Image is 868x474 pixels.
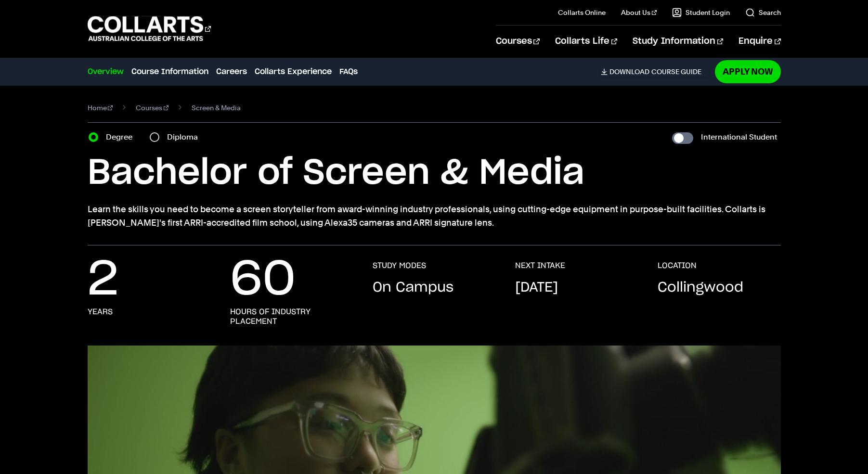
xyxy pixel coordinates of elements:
[658,278,743,297] p: Collingwood
[555,26,617,57] a: Collarts Life
[136,101,168,115] a: Courses
[192,101,241,115] span: Screen & Media
[609,67,649,76] span: Download
[230,261,296,299] p: 60
[633,26,723,57] a: Study Information
[373,261,426,270] h3: STUDY MODES
[373,278,453,297] p: On Campus
[701,130,777,144] label: International Student
[131,66,208,77] a: Course Information
[88,307,113,317] h3: years
[515,278,558,297] p: [DATE]
[167,130,204,144] label: Diploma
[216,66,247,77] a: Careers
[88,15,211,42] div: Go to homepage
[496,26,540,57] a: Courses
[658,261,697,270] h3: LOCATION
[745,8,781,17] a: Search
[621,8,657,17] a: About Us
[601,67,709,76] a: DownloadCourse Guide
[88,101,113,115] a: Home
[672,8,730,17] a: Student Login
[515,261,565,270] h3: NEXT INTAKE
[88,203,781,230] p: Learn the skills you need to become a screen storyteller from award-winning industry professional...
[715,60,781,83] a: Apply Now
[255,66,332,77] a: Collarts Experience
[88,152,781,195] h1: Bachelor of Screen & Media
[230,307,353,326] h3: hours of industry placement
[106,130,138,144] label: Degree
[88,261,118,299] p: 2
[558,8,606,17] a: Collarts Online
[738,26,780,57] a: Enquire
[339,66,358,77] a: FAQs
[88,66,124,77] a: Overview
